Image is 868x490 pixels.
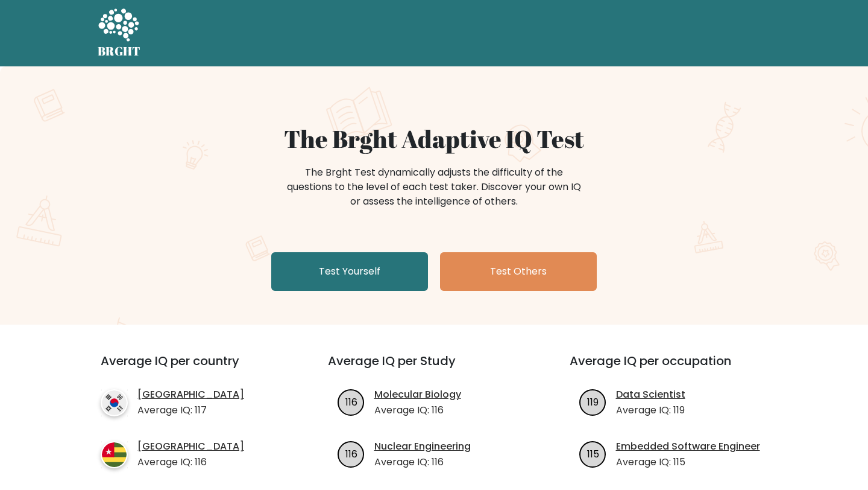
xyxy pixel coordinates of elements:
[616,387,685,402] a: Data Scientist
[374,403,461,418] p: Average IQ: 116
[616,439,760,454] a: Embedded Software Engineer
[98,44,141,59] h5: BRGHT
[101,441,128,468] img: country
[137,455,244,469] p: Average IQ: 116
[137,403,244,418] p: Average IQ: 117
[271,252,428,291] a: Test Yourself
[570,354,782,383] h3: Average IQ per occupation
[283,165,585,209] div: The Brght Test dynamically adjusts the difficulty of the questions to the level of each test take...
[345,447,357,460] text: 116
[140,124,728,153] h1: The Brght Adaptive IQ Test
[374,455,471,469] p: Average IQ: 116
[101,389,128,416] img: country
[587,447,599,460] text: 115
[137,439,244,454] a: [GEOGRAPHIC_DATA]
[374,387,461,402] a: Molecular Biology
[345,395,357,409] text: 116
[374,439,471,454] a: Nuclear Engineering
[616,455,760,469] p: Average IQ: 115
[137,387,244,402] a: [GEOGRAPHIC_DATA]
[98,5,141,62] a: BRGHT
[328,354,541,383] h3: Average IQ per Study
[587,395,599,409] text: 119
[616,403,685,418] p: Average IQ: 119
[101,354,285,383] h3: Average IQ per country
[440,252,597,291] a: Test Others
